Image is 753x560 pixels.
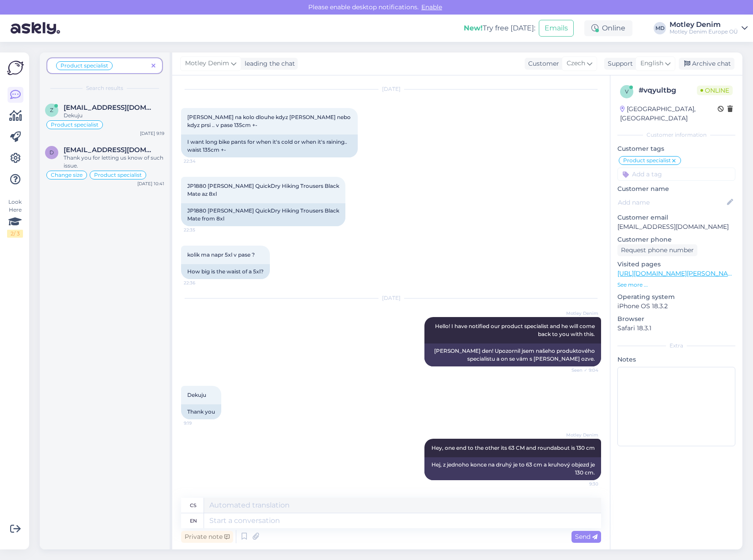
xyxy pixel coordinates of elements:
[617,292,735,302] p: Operating system
[184,158,217,164] span: 22:34
[679,58,734,70] div: Archive chat
[670,21,748,35] a: Motley DenimMotley Denim Europe OÜ
[640,59,663,68] span: English
[618,198,725,207] input: Add name
[617,131,735,139] div: Customer information
[670,28,738,35] div: Motley Denim Europe OÜ
[539,20,574,37] button: Emails
[190,498,197,513] div: cs
[565,310,598,317] span: Motley Denim
[50,107,53,113] span: z
[617,355,735,364] p: Notes
[525,59,559,68] div: Customer
[697,86,733,95] span: Online
[187,251,255,258] span: kolik ma napr 5xl v pase ?
[617,144,735,153] p: Customer tags
[617,235,735,244] p: Customer phone
[7,60,24,76] img: Askly Logo
[86,84,123,92] span: Search results
[617,269,739,277] a: [URL][DOMAIN_NAME][PERSON_NAME]
[51,122,98,127] span: Product specialist
[7,198,23,238] div: Look Here
[617,281,735,289] p: See more ...
[241,59,295,68] div: leading the chat
[565,481,598,487] span: 9:30
[181,531,233,543] div: Private note
[181,404,221,419] div: Thank you
[424,343,601,366] div: [PERSON_NAME] den! Upozornil jsem našeho produktového specialistu a on se vám s [PERSON_NAME] ozve.
[567,59,585,68] span: Czech
[184,420,217,426] span: 9:19
[617,168,735,181] input: Add a tag
[431,444,595,451] span: Hey, one end to the other its 63 CM and roundabout is 130 cm
[64,154,164,170] div: Thank you for letting us know of such issue.
[575,533,598,541] span: Send
[464,24,483,32] b: New!
[565,367,598,373] span: Seen ✓ 9:04
[190,513,197,528] div: en
[654,22,666,34] div: MD
[64,146,155,154] span: danabridaka@inbox.lv
[185,59,229,68] span: Motley Denim
[623,158,671,163] span: Product specialist
[435,323,596,337] span: Hello! I have notified our product specialist and he will come back to you with this.
[617,260,735,269] p: Visited pages
[617,244,697,256] div: Request phone number
[64,104,155,112] span: zetts28@seznam.cz
[187,114,352,128] span: [PERSON_NAME] na kolo dlouhe kdyz [PERSON_NAME] nebo kdyz prsi .. v pase 135cm +-
[565,432,598,438] span: Motley Denim
[181,203,345,226] div: JP1880 [PERSON_NAME] QuickDry Hiking Trousers Black Mate from 8xl
[187,183,339,197] span: JP1880 [PERSON_NAME] QuickDry Hiking Trousers Black Mate az 8xl
[137,180,164,187] div: [DATE] 10:41
[424,457,601,480] div: Hej, z jednoho konce na druhý je to 63 cm a kruhový objezd je 130 cm.
[94,172,142,178] span: Product specialist
[617,184,735,194] p: Customer name
[617,324,735,333] p: Safari 18.3.1
[617,302,735,311] p: iPhone OS 18.3.2
[51,172,83,178] span: Change size
[617,222,735,231] p: [EMAIL_ADDRESS][DOMAIN_NAME]
[7,230,23,238] div: 2 / 3
[140,130,164,137] div: [DATE] 9:19
[639,85,697,96] div: # vqyultbg
[184,227,217,233] span: 22:35
[620,105,718,123] div: [GEOGRAPHIC_DATA], [GEOGRAPHIC_DATA]
[464,23,535,34] div: Try free [DATE]:
[584,20,632,36] div: Online
[187,392,206,398] span: Dekuju
[617,314,735,324] p: Browser
[181,264,270,279] div: How big is the waist of a 5xl?
[670,21,738,28] div: Motley Denim
[181,294,601,302] div: [DATE]
[49,149,54,156] span: d
[617,213,735,222] p: Customer email
[617,342,735,350] div: Extra
[625,88,628,95] span: v
[184,280,217,286] span: 22:36
[61,63,108,68] span: Product specialist
[64,112,164,119] div: Dekuju
[181,134,358,157] div: I want long bike pants for when it's cold or when it's raining.. waist 135cm +-
[181,85,601,93] div: [DATE]
[419,3,445,11] span: Enable
[604,59,633,68] div: Support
